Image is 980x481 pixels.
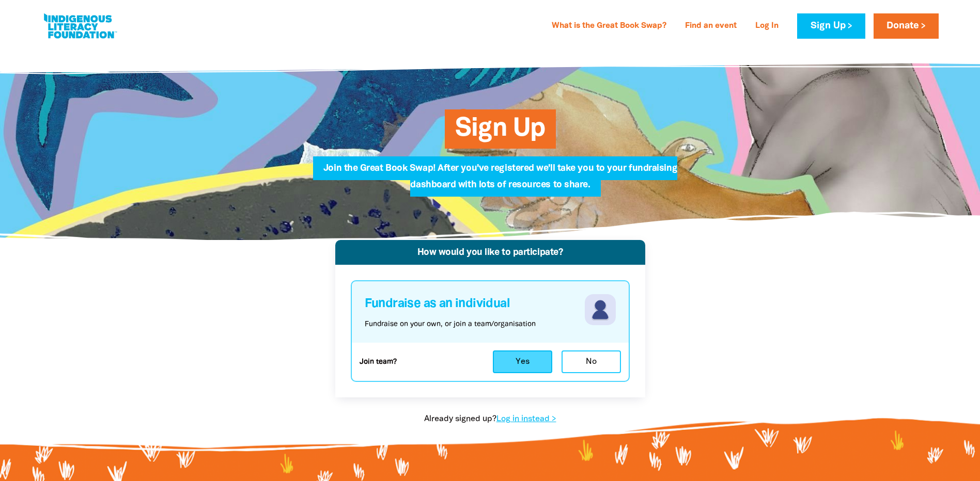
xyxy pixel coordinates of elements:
[365,294,582,314] h4: Fundraise as an individual
[323,164,677,197] span: Join the Great Book Swap! After you've registered we'll take you to your fundraising dashboard wi...
[749,18,785,35] a: Log In
[360,357,488,367] p: Join team?
[874,13,939,39] a: Donate
[562,350,621,373] button: No
[546,18,673,35] a: What is the Great Book Swap?
[496,415,556,423] a: Log in instead >
[455,117,545,149] span: Sign Up
[797,13,865,39] a: Sign Up
[340,248,640,257] h4: How would you like to participate?
[585,294,616,325] img: individuals-svg-4fa13e.svg
[679,18,743,35] a: Find an event
[335,413,645,425] p: Already signed up?
[493,350,552,373] button: Yes
[365,319,536,330] p: Fundraise on your own, or join a team/organisation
